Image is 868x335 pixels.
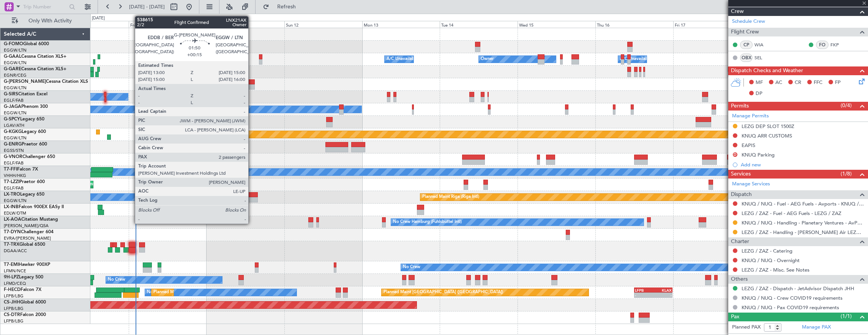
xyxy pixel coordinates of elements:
[108,274,125,286] div: No Crew
[742,229,864,235] a: LEZG / ZAZ - Handling - [PERSON_NAME] Air LEZG / ZAZ
[775,79,782,87] span: AC
[4,110,27,116] a: EGGW/LTN
[4,167,38,172] a: T7-FFIFalcon 7X
[4,318,24,324] a: LFPB/LBG
[816,41,829,49] div: FO
[383,287,503,298] div: Planned Maint [GEOGRAPHIC_DATA] ([GEOGRAPHIC_DATA])
[4,92,47,96] a: G-SIRSCitation Excel
[284,21,362,28] div: Sun 12
[4,123,24,128] a: LGAV/ATH
[153,287,273,298] div: Planned Maint [GEOGRAPHIC_DATA] ([GEOGRAPHIC_DATA])
[841,101,852,109] span: (0/4)
[4,142,47,147] a: G-ENRGPraetor 600
[814,79,822,87] span: FFC
[635,293,653,297] div: -
[4,205,19,209] span: LX-INB
[731,237,749,246] span: Charter
[841,312,852,320] span: (1/1)
[4,92,18,96] span: G-SIRS
[4,79,88,84] a: G-[PERSON_NAME]Cessna Citation XLS
[403,262,420,273] div: No Crew
[4,192,20,197] span: LX-TRO
[653,293,672,297] div: -
[742,257,800,264] a: KNUQ / NUQ - Overnight
[4,130,22,134] span: G-KGKG
[742,133,792,139] div: KNUQ ARR CUSTOMS
[4,79,46,84] span: G-[PERSON_NAME]
[4,185,24,191] a: EGLF/FAB
[841,170,852,178] span: (1/8)
[4,192,44,197] a: LX-TROLegacy 650
[740,54,753,62] div: OBX
[731,102,749,111] span: Permits
[4,313,46,317] a: CS-DTRFalcon 2000
[4,293,24,299] a: LFPB/LBG
[4,142,22,147] span: G-ENRG
[4,130,46,134] a: G-KGKGLegacy 600
[4,54,66,59] a: G-GAALCessna Citation XLS+
[653,288,672,292] div: KLAX
[207,21,284,28] div: Sat 11
[4,173,26,179] a: VHHH/HKG
[4,230,54,234] a: T7-DYNChallenger 604
[481,54,494,65] div: Owner
[756,90,762,98] span: DP
[742,304,839,311] a: KNUQ / NUQ - Pax COVID19 requirements
[742,210,841,216] a: LEZG / ZAZ - Fuel - AEG Fuels - LEZG / ZAZ
[4,300,46,305] a: CS-JHHGlobal 6000
[732,112,769,120] a: Manage Permits
[4,67,66,71] a: G-GARECessna Citation XLS+
[8,15,82,27] button: Only With Activity
[23,1,67,13] input: Trip Number
[4,275,19,280] span: 9H-LPZ
[4,98,24,103] a: EGLF/FAB
[731,66,803,75] span: Dispatch Checks and Weather
[742,248,792,254] a: LEZG / ZAZ - Catering
[756,79,763,87] span: MF
[4,117,44,122] a: G-SPCYLegacy 650
[732,180,770,188] a: Manage Services
[387,54,418,65] div: A/C Unavailable
[4,275,43,280] a: 9H-LPZLegacy 500
[4,262,50,267] a: T7-EMIHawker 900XP
[635,288,653,292] div: LFPB
[271,4,303,9] span: Refresh
[742,295,843,301] a: KNUQ / NUQ - Crew COVID19 requirements
[4,217,58,222] a: LX-AOACitation Mustang
[4,155,55,159] a: G-VNORChallenger 650
[835,79,841,87] span: FP
[4,230,21,234] span: T7-DYN
[732,18,765,25] a: Schedule Crew
[4,217,21,222] span: LX-AOA
[4,167,17,172] span: T7-FFI
[742,142,755,149] div: EAPIS
[740,41,753,49] div: CP
[4,104,48,109] a: G-JAGAPhenom 300
[754,41,772,48] a: WIA
[4,67,21,71] span: G-GARE
[742,267,810,273] a: LEZG / ZAZ - Misc. See Notes
[393,216,462,228] div: No Crew Hamburg (Fuhlsbuttel Intl)
[422,191,479,203] div: Planned Maint Riga (Riga Intl)
[742,201,864,207] a: KNUQ / NUQ - Fuel - AEG Fuels - Avports - KNUQ / NUQ
[129,21,207,28] div: Fri 10
[4,155,22,159] span: G-VNOR
[259,1,305,13] button: Refresh
[4,268,26,274] a: LFMN/NCE
[4,210,26,216] a: EDLW/DTM
[156,129,244,140] div: Planned Maint Athens ([PERSON_NAME] Intl)
[4,148,24,153] a: EGSS/STN
[731,28,759,36] span: Flight Crew
[754,54,772,61] a: SEL
[742,285,854,292] a: LEZG / ZAZ - Dispatch - JetAdvisor Dispatch JHH
[147,287,164,298] div: No Crew
[4,160,24,166] a: EGLF/FAB
[4,54,21,59] span: G-GAAL
[731,190,752,199] span: Dispatch
[4,180,45,184] a: T7-LZZIPraetor 600
[802,324,831,331] a: Manage PAX
[4,42,23,46] span: G-FOMO
[4,104,21,109] span: G-JAGA
[4,281,26,286] a: LFMD/CEQ
[362,21,440,28] div: Mon 13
